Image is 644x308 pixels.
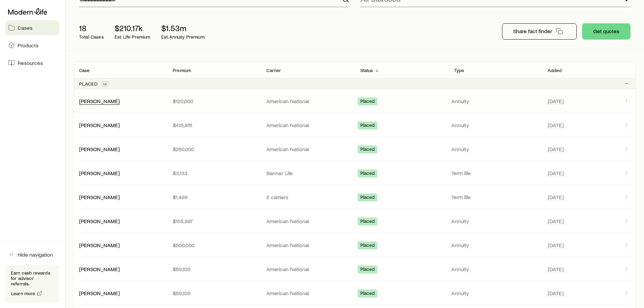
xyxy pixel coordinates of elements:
span: Placed [360,194,375,202]
span: [DATE] [548,194,564,200]
p: American National [266,242,349,248]
span: [DATE] [548,242,564,248]
p: Term life [451,170,540,176]
a: [PERSON_NAME] [79,98,120,104]
p: Annuity [451,122,540,128]
p: Status [360,68,373,73]
p: Placed [79,81,98,87]
div: [PERSON_NAME] [79,122,120,129]
span: Cases [18,24,32,31]
p: Term life [451,194,540,200]
div: [PERSON_NAME] [79,146,120,153]
p: Est. Annuity Premium [161,34,205,40]
a: Products [5,38,59,53]
p: $69,105 [173,290,256,297]
div: [PERSON_NAME] [79,218,120,225]
button: Hide navigation [5,247,59,262]
div: [PERSON_NAME] [79,290,120,297]
p: Annuity [451,290,540,297]
p: Annuity [451,242,540,248]
p: American National [266,146,349,152]
p: American National [266,290,349,297]
a: [PERSON_NAME] [79,122,120,128]
p: Est. Life Premium [115,34,150,40]
div: [PERSON_NAME] [79,170,120,177]
p: $210.17k [115,23,150,33]
p: Annuity [451,218,540,224]
div: [PERSON_NAME] [79,266,120,273]
span: Products [18,42,39,49]
a: [PERSON_NAME] [79,266,120,272]
a: [PERSON_NAME] [79,290,120,296]
div: Earn cash rewards for advisor referrals.Learn more [5,265,59,303]
p: American National [266,122,349,128]
span: [DATE] [548,122,564,128]
a: Resources [5,55,59,70]
div: [PERSON_NAME] [79,242,120,249]
span: 14 [103,81,107,87]
span: Placed [360,122,375,129]
p: 18 [79,23,104,33]
p: American National [266,266,349,273]
p: $1.53m [161,23,205,33]
span: Placed [360,242,375,250]
p: $250,000 [173,146,256,152]
a: [PERSON_NAME] [79,170,120,176]
a: Cases [5,20,59,35]
span: Learn more [11,291,35,296]
p: Banner Life [266,170,349,176]
a: [PERSON_NAME] [79,146,120,152]
p: $120,000 [173,98,256,104]
a: [PERSON_NAME] [79,242,120,248]
span: Placed [360,146,375,153]
span: Resources [18,60,43,66]
p: $1,499 [173,194,256,200]
p: $3,133 [173,170,256,176]
a: [PERSON_NAME] [79,218,120,224]
p: Annuity [451,98,540,104]
p: Type [454,68,464,73]
p: American National [266,98,349,104]
span: Placed [360,290,375,298]
span: [DATE] [548,218,564,224]
span: [DATE] [548,290,564,297]
p: Premium [173,68,191,73]
p: Annuity [451,146,540,152]
span: Hide navigation [18,251,53,258]
span: Placed [360,98,375,105]
p: Case [79,68,90,73]
button: Get quotes [582,23,630,40]
p: Carrier [266,68,281,73]
p: $105,997 [173,218,256,224]
p: $500,000 [173,242,256,248]
span: Placed [360,266,375,274]
p: Added [548,68,562,73]
span: [DATE] [548,98,564,104]
span: [DATE] [548,266,564,273]
p: $69,105 [173,266,256,273]
p: Total Cases [79,34,104,40]
p: American National [266,218,349,224]
button: Share fact finder [502,23,577,40]
span: Placed [360,218,375,226]
p: 2 carriers [266,194,349,200]
a: [PERSON_NAME] [79,194,120,200]
p: Annuity [451,266,540,273]
span: [DATE] [548,170,564,176]
p: Share fact finder [513,28,552,34]
p: $415,876 [173,122,256,128]
span: [DATE] [548,146,564,152]
p: Earn cash rewards for advisor referrals. [11,270,54,286]
span: Placed [360,170,375,177]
